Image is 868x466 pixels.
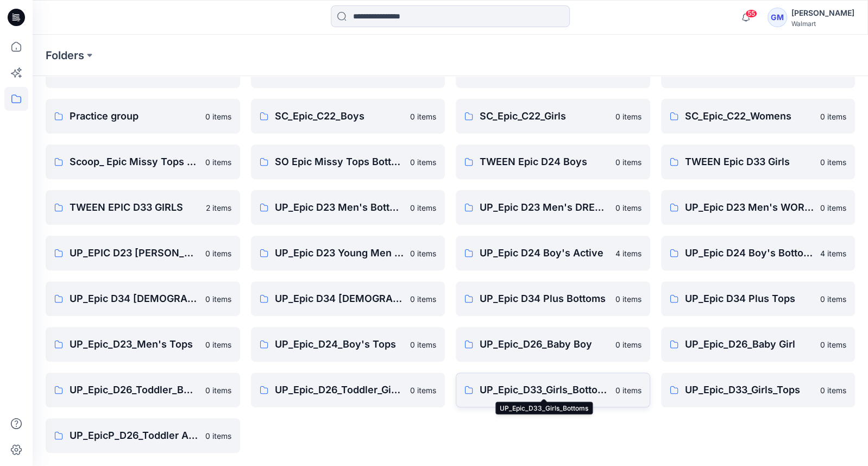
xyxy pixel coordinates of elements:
p: 0 items [820,339,846,350]
a: UP_Epic D34 Plus Bottoms0 items [456,281,650,316]
a: Practice group0 items [46,99,240,134]
p: UP_Epic_D26_Baby Boy [480,337,609,352]
div: GM [768,8,787,27]
p: UP_Epic_D26_Toddler_Girls Tops & Bottoms [275,382,404,398]
p: 0 items [205,248,231,259]
p: UP_Epic D23 Young Men Tops [275,245,404,261]
a: Folders [46,48,84,63]
p: UP_Epic D34 [DEMOGRAPHIC_DATA] Top [275,291,404,306]
a: UP_EpicP_D26_Toddler Active0 items [46,418,240,453]
div: [PERSON_NAME] [791,7,854,20]
p: 0 items [205,111,231,122]
p: UP_Epic_D33_Girls_Bottoms [480,382,609,398]
p: 4 items [615,248,641,259]
p: SC_Epic_C22_Boys [275,109,404,124]
a: UP_Epic D34 [DEMOGRAPHIC_DATA] Bottoms0 items [46,281,240,316]
a: UP_Epic_D23_Men's Tops0 items [46,327,240,362]
a: UP_Epic D23 Men's WORKWEAR0 items [661,190,856,225]
p: 0 items [820,293,846,305]
a: UP_Epic_D24_Boy's Tops0 items [251,327,445,362]
p: TWEEN Epic D33 Girls [685,154,814,169]
p: 0 items [615,202,641,213]
p: SO Epic Missy Tops Bottoms Dress [275,154,404,169]
p: UP_Epic_D26_Baby Girl [685,337,814,352]
a: UP_Epic_D26_Toddler_Boys Tops & Bottoms0 items [46,373,240,407]
a: UP_Epic D23 Men's DRESSWEAR0 items [456,190,650,225]
p: 0 items [820,202,846,213]
a: UP_Epic_D33_Girls_Tops0 items [661,373,856,407]
p: 0 items [205,293,231,305]
a: UP_Epic D24 Boy's Bottoms4 items [661,236,856,270]
a: UP_Epic_D26_Baby Girl0 items [661,327,856,362]
p: 0 items [410,339,436,350]
p: 0 items [615,385,641,396]
a: TWEEN Epic D33 Girls0 items [661,144,856,179]
p: TWEEN EPIC D33 GIRLS [70,200,199,215]
a: UP_Epic_D33_Girls_Bottoms0 items [456,373,650,407]
a: TWEEN EPIC D33 GIRLS2 items [46,190,240,225]
p: 0 items [615,156,641,168]
p: 0 items [410,202,436,213]
a: SC_Epic_C22_Girls0 items [456,99,650,134]
a: Scoop_ Epic Missy Tops Bottoms Dress0 items [46,144,240,179]
a: UP_Epic_D26_Baby Boy0 items [456,327,650,362]
p: 0 items [410,248,436,259]
div: Walmart [791,20,854,28]
p: UP_Epic D34 [DEMOGRAPHIC_DATA] Bottoms [70,291,199,306]
a: SO Epic Missy Tops Bottoms Dress0 items [251,144,445,179]
p: 0 items [615,111,641,122]
p: UP_Epic_D33_Girls_Tops [685,382,814,398]
p: 0 items [820,111,846,122]
p: 0 items [205,156,231,168]
p: 0 items [410,385,436,396]
p: 0 items [410,293,436,305]
a: TWEEN Epic D24 Boys0 items [456,144,650,179]
a: UP_Epic D23 Men's Bottoms0 items [251,190,445,225]
a: SC_Epic_C22_Womens0 items [661,99,856,134]
p: TWEEN Epic D24 Boys [480,154,609,169]
p: 2 items [206,202,231,213]
p: 0 items [205,430,231,442]
p: UP_Epic D23 Men's WORKWEAR [685,200,814,215]
a: UP_EPIC D23 [PERSON_NAME]0 items [46,236,240,270]
p: UP_EPIC D23 [PERSON_NAME] [70,245,199,261]
p: Scoop_ Epic Missy Tops Bottoms Dress [70,154,199,169]
p: SC_Epic_C22_Womens [685,109,814,124]
p: 0 items [615,293,641,305]
p: UP_Epic D34 Plus Bottoms [480,291,609,306]
p: UP_Epic D24 Boy's Active [480,245,609,261]
a: UP_Epic_D26_Toddler_Girls Tops & Bottoms0 items [251,373,445,407]
p: 4 items [820,248,846,259]
p: 0 items [410,156,436,168]
p: 0 items [820,156,846,168]
p: Practice group [70,109,199,124]
a: UP_Epic D34 [DEMOGRAPHIC_DATA] Top0 items [251,281,445,316]
p: UP_Epic D23 Men's DRESSWEAR [480,200,609,215]
p: UP_Epic_D24_Boy's Tops [275,337,404,352]
p: 0 items [205,339,231,350]
p: UP_Epic_D23_Men's Tops [70,337,199,352]
p: UP_EpicP_D26_Toddler Active [70,428,199,443]
a: UP_Epic D23 Young Men Tops0 items [251,236,445,270]
p: UP_Epic_D26_Toddler_Boys Tops & Bottoms [70,382,199,398]
p: SC_Epic_C22_Girls [480,109,609,124]
a: UP_Epic D24 Boy's Active4 items [456,236,650,270]
p: UP_Epic D34 Plus Tops [685,291,814,306]
p: 0 items [205,385,231,396]
p: 0 items [410,111,436,122]
p: UP_Epic D23 Men's Bottoms [275,200,404,215]
span: 55 [745,9,757,18]
a: UP_Epic D34 Plus Tops0 items [661,281,856,316]
p: 0 items [615,339,641,350]
p: UP_Epic D24 Boy's Bottoms [685,245,814,261]
p: 0 items [820,385,846,396]
a: SC_Epic_C22_Boys0 items [251,99,445,134]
